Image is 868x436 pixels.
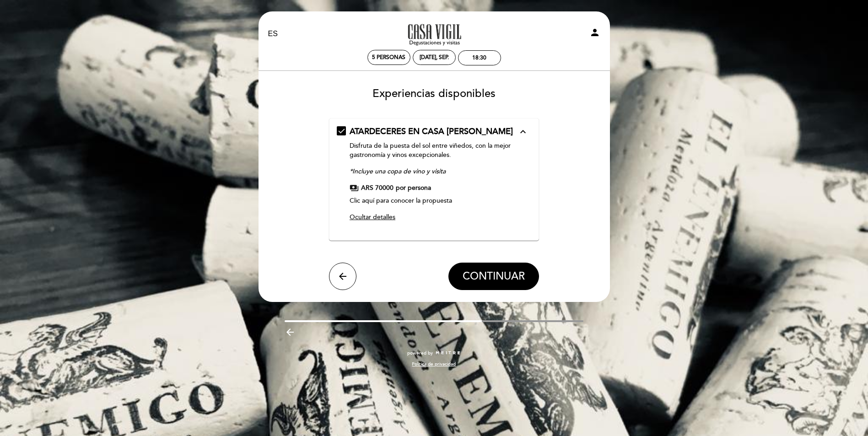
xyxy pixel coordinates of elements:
button: expand_less [515,126,531,138]
div: [DATE], sep. [420,54,449,61]
img: MEITRE [435,351,461,355]
span: payments [350,183,359,193]
span: 5 personas [372,54,405,61]
span: Ocultar detalles [350,213,395,221]
span: por persona [396,183,431,193]
a: Clic aquí para conocer la propuesta [350,197,452,205]
a: Política de privacidad [412,361,456,367]
p: Disfruta de la puesta del sol entre viñedos, con la mejor gastronomía y vinos excepcionales. [350,141,518,160]
div: 18:30 [472,54,486,61]
button: person [589,27,600,41]
span: ATARDECERES EN CASA [PERSON_NAME] [350,126,513,136]
span: ARS 70000 [361,183,394,193]
i: arrow_back [337,271,348,282]
em: *Incluye una copa de vino y visita [350,167,446,175]
i: arrow_backward [285,327,296,338]
a: powered by [407,350,461,356]
span: powered by [407,350,433,356]
a: A la tarde en Casa Vigil [377,22,491,47]
button: arrow_back [329,263,356,290]
button: CONTINUAR [448,263,539,290]
span: Experiencias disponibles [372,87,496,100]
i: expand_less [518,126,528,137]
span: CONTINUAR [463,270,525,283]
i: person [589,27,600,38]
md-checkbox: ATARDECERES EN CASA VIGIL expand_less Disfruta de la puesta del sol entre viñedos, con la mejor g... [337,126,531,226]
